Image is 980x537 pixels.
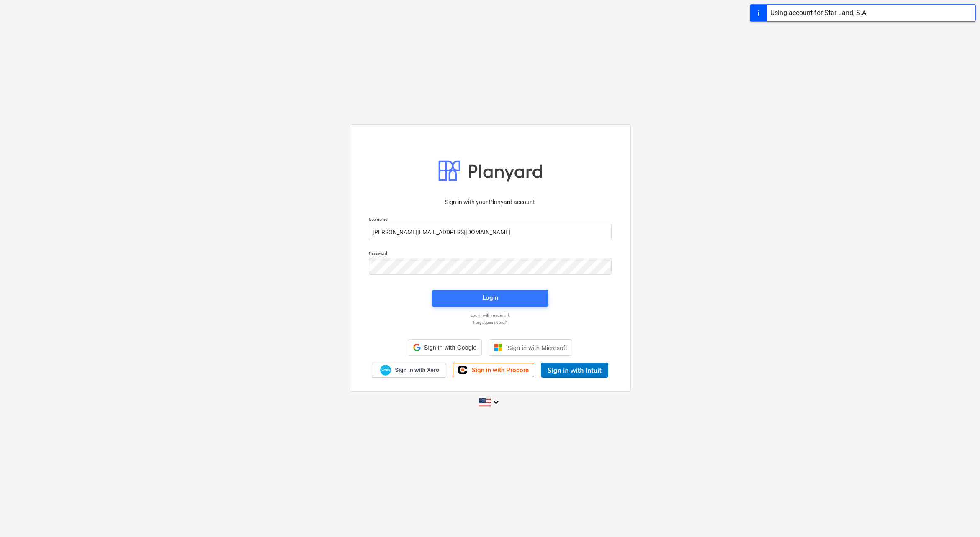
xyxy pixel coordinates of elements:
span: Sign in with Xero [395,366,439,374]
div: Sign in with Google [408,339,482,356]
a: Sign in with Procore [453,363,534,377]
p: Sign in with your Planyard account [369,198,612,207]
span: Sign in with Google [424,344,476,351]
input: Username [369,224,612,240]
a: Log in with magic link [365,312,616,318]
div: Login [482,292,498,303]
img: Xero logo [380,365,391,376]
a: Sign in with Xero [372,363,446,378]
button: Login [432,290,548,307]
span: Sign in with Microsoft [507,344,567,351]
a: Forgot password? [365,320,616,325]
p: Username [369,217,612,224]
span: Sign in with Procore [472,366,529,374]
i: keyboard_arrow_down [491,397,501,407]
div: Using account for Star Land, S.A. [770,8,868,18]
img: Microsoft logo [494,343,502,352]
p: Password [369,251,612,258]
